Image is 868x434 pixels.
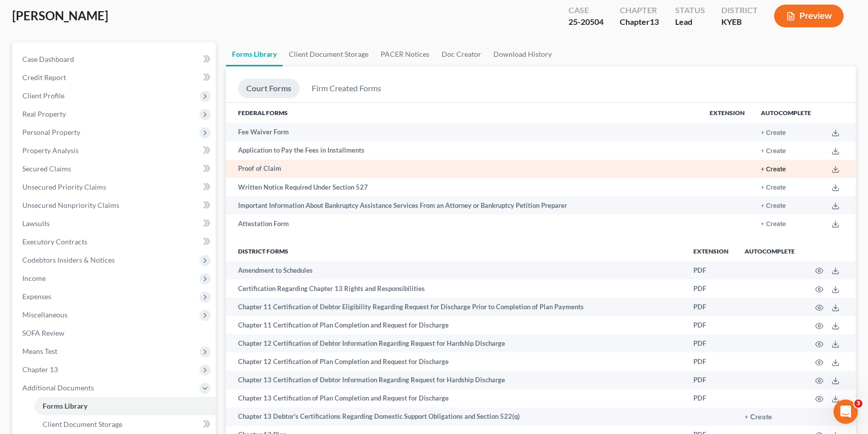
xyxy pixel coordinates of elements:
[22,55,74,63] span: Case Dashboard
[487,42,558,66] a: Download History
[22,183,106,191] span: Unsecured Priority Claims
[22,383,94,392] span: Additional Documents
[226,241,686,261] th: District forms
[436,42,487,66] a: Doc Creator
[14,50,216,68] a: Case Dashboard
[685,352,737,371] td: PDF
[685,298,737,316] td: PDF
[22,128,80,136] span: Personal Property
[226,371,686,389] td: Chapter 13 Certification of Debtor Information Regarding Request for Hardship Discharge
[35,415,216,433] a: Client Document Storage
[761,166,786,173] button: + Create
[685,334,737,352] td: PDF
[226,352,686,371] td: Chapter 12 Certification of Plan Completion and Request for Discharge
[14,141,216,160] a: Property Analysis
[22,347,57,355] span: Means Test
[14,324,216,342] a: SOFA Review
[22,365,58,374] span: Chapter 13
[620,16,659,28] div: Chapter
[12,8,108,23] span: [PERSON_NAME]
[761,221,786,228] button: + Create
[737,241,803,261] th: Autocomplete
[14,233,216,251] a: Executory Contracts
[833,400,858,424] iframe: Intercom live chat
[761,148,786,155] button: + Create
[22,110,66,118] span: Real Property
[702,103,753,123] th: Extension
[226,42,283,66] a: Forms Library
[685,371,737,389] td: PDF
[650,17,659,26] span: 13
[22,146,79,155] span: Property Analysis
[22,274,46,282] span: Income
[14,214,216,233] a: Lawsuits
[675,5,705,16] div: Status
[22,91,64,100] span: Client Profile
[226,279,686,298] td: Certification Regarding Chapter 13 Rights and Responsibilities
[226,214,702,233] td: Attestation Form
[721,5,758,16] div: District
[226,160,702,178] td: Proof of Claim
[226,298,686,316] td: Chapter 11 Certification of Debtor Eligibility Regarding Request for Discharge Prior to Completio...
[761,185,786,191] button: + Create
[226,389,686,408] td: Chapter 13 Certification of Plan Completion and Request for Discharge
[226,334,686,352] td: Chapter 12 Certification of Debtor Information Regarding Request for Hardship Discharge
[14,68,216,87] a: Credit Report
[22,292,51,301] span: Expenses
[304,79,389,98] a: Firm Created Forms
[22,201,119,209] span: Unsecured Nonpriority Claims
[745,414,772,421] button: + Create
[685,389,737,408] td: PDF
[226,141,702,160] td: Application to Pay the Fees in Installments
[22,310,68,319] span: Miscellaneous
[14,160,216,178] a: Secured Claims
[569,16,604,28] div: 25-20504
[685,279,737,298] td: PDF
[753,103,819,123] th: Autocomplete
[721,16,758,28] div: KYEB
[35,397,216,415] a: Forms Library
[14,178,216,196] a: Unsecured Priority Claims
[226,103,702,123] th: Federal Forms
[22,329,64,337] span: SOFA Review
[620,5,659,16] div: Chapter
[226,178,702,196] td: Written Notice Required Under Section 527
[238,79,299,98] a: Court Forms
[22,219,50,228] span: Lawsuits
[14,196,216,214] a: Unsecured Nonpriority Claims
[685,316,737,334] td: PDF
[375,42,436,66] a: PACER Notices
[22,73,66,82] span: Credit Report
[761,130,786,136] button: + Create
[226,123,702,141] td: Fee Waiver Form
[226,316,686,334] td: Chapter 11 Certification of Plan Completion and Request for Discharge
[226,196,702,214] td: Important Information About Bankruptcy Assistance Services From an Attorney or Bankruptcy Petitio...
[226,408,686,426] td: Chapter 13 Debtor's Certifications Regarding Domestic Support Obligations and Section 522(q)
[675,16,705,28] div: Lead
[22,256,115,264] span: Codebtors Insiders & Notices
[22,164,71,173] span: Secured Claims
[43,402,87,410] span: Forms Library
[226,261,686,279] td: Amendment to Schedules
[854,400,862,408] span: 3
[685,261,737,279] td: PDF
[774,5,844,27] button: Preview
[43,420,122,428] span: Client Document Storage
[22,237,87,246] span: Executory Contracts
[569,5,604,16] div: Case
[283,42,375,66] a: Client Document Storage
[761,203,786,209] button: + Create
[685,241,737,261] th: Extension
